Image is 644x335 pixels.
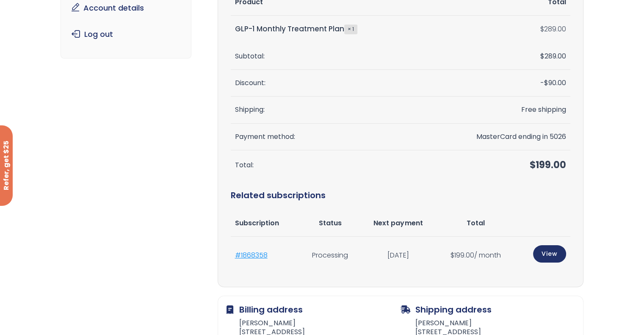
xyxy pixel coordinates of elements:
[235,250,268,260] a: #1868358
[231,97,425,123] th: Shipping:
[540,51,566,61] span: 289.00
[540,24,544,34] span: $
[425,97,570,123] td: Free shipping
[319,218,342,228] span: Status
[231,70,425,97] th: Discount:
[231,16,425,43] td: GLP-1 Monthly Treatment Plan
[231,150,425,180] th: Total:
[544,78,548,88] span: $
[360,237,437,274] td: [DATE]
[451,250,474,260] span: 199.00
[544,78,566,88] span: 90.00
[530,158,536,172] span: $
[344,25,357,34] strong: × 1
[540,24,566,34] bdi: 289.00
[451,250,454,260] span: $
[425,124,570,150] td: MasterCard ending in 5026
[301,237,360,274] td: Processing
[67,25,185,43] a: Log out
[533,245,566,263] a: View
[231,43,425,70] th: Subtotal:
[425,70,570,97] td: -
[401,305,575,315] h2: Shipping address
[231,124,425,150] th: Payment method:
[530,158,566,172] span: 199.00
[227,305,401,315] h2: Billing address
[231,180,570,210] h2: Related subscriptions
[467,218,485,228] span: Total
[437,237,515,274] td: / month
[235,218,279,228] span: Subscription
[373,218,423,228] span: Next payment
[540,51,544,61] span: $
